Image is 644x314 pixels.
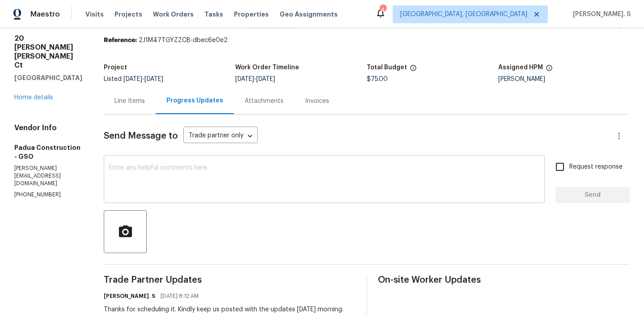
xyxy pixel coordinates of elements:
[305,97,329,106] div: Invoices
[546,64,553,76] span: The hpm assigned to this work order.
[14,73,82,82] h5: [GEOGRAPHIC_DATA]
[400,10,527,19] span: [GEOGRAPHIC_DATA], [GEOGRAPHIC_DATA]
[14,34,82,70] h2: 20 [PERSON_NAME] [PERSON_NAME] Ct
[14,165,82,187] p: [PERSON_NAME][EMAIL_ADDRESS][DOMAIN_NAME]
[14,191,82,199] p: [PHONE_NUMBER]
[166,96,223,105] div: Progress Updates
[183,129,258,144] div: Trade partner only
[30,10,60,19] span: Maestro
[14,143,82,161] h5: Padua Construction - GSO
[104,276,356,284] span: Trade Partner Updates
[569,10,631,19] span: [PERSON_NAME]. S
[123,76,163,82] span: -
[569,162,623,172] span: Request response
[235,76,275,82] span: -
[367,76,388,82] span: $75.00
[104,37,137,43] b: Reference:
[104,305,343,314] div: Thanks for scheduling it. Kindly keep us posted with the updates [DATE] morning.
[245,97,284,106] div: Attachments
[85,10,104,19] span: Visits
[14,123,82,132] h4: Vendor Info
[123,76,142,82] span: [DATE]
[367,64,407,71] h5: Total Budget
[280,10,338,19] span: Geo Assignments
[104,64,127,71] h5: Project
[410,64,417,76] span: The total cost of line items that have been proposed by Opendoor. This sum includes line items th...
[104,76,163,82] span: Listed
[104,36,630,45] div: 2J1M47TGYZZCB-dbec6e0e2
[235,64,299,71] h5: Work Order Timeline
[235,76,254,82] span: [DATE]
[498,76,630,82] div: [PERSON_NAME]
[144,76,163,82] span: [DATE]
[161,292,199,301] span: [DATE] 8:12 AM
[104,132,178,140] span: Send Message to
[256,76,275,82] span: [DATE]
[114,97,145,106] div: Line Items
[380,5,386,14] div: 4
[14,94,53,101] a: Home details
[153,10,194,19] span: Work Orders
[234,10,269,19] span: Properties
[114,10,142,19] span: Projects
[498,64,543,71] h5: Assigned HPM
[104,292,155,301] h6: [PERSON_NAME]. S
[204,11,223,17] span: Tasks
[378,276,630,284] span: On-site Worker Updates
